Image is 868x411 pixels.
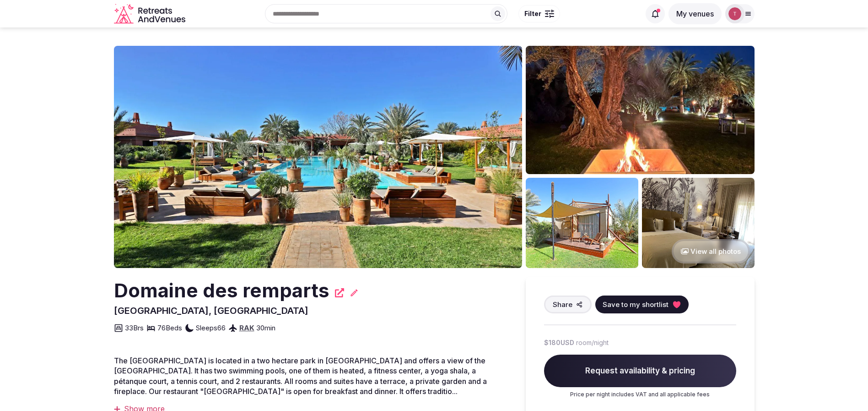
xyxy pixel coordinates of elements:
[239,323,254,332] a: RAK
[669,3,722,24] button: My venues
[544,391,736,399] p: Price per night includes VAT and all applicable fees
[518,5,560,22] button: Filter
[114,4,187,24] a: Visit the homepage
[642,178,755,268] img: Venue gallery photo
[114,356,487,396] span: The [GEOGRAPHIC_DATA] is located in a two hectare park in [GEOGRAPHIC_DATA] and offers a view of ...
[603,300,669,309] span: Save to my shortlist
[114,305,308,316] span: [GEOGRAPHIC_DATA], [GEOGRAPHIC_DATA]
[114,277,329,304] h2: Domaine des remparts
[544,355,736,388] span: Request availability & pricing
[672,239,750,263] button: View all photos
[196,323,226,333] span: Sleeps 66
[114,46,522,268] img: Venue cover photo
[157,323,182,333] span: 76 Beds
[669,9,722,18] a: My venues
[553,300,572,309] span: Share
[544,338,574,347] span: $180 USD
[728,7,741,20] img: Thiago Martins
[256,323,275,333] span: 30 min
[544,296,592,313] button: Share
[114,4,187,24] svg: Retreats and Venues company logo
[595,296,689,313] button: Save to my shortlist
[576,338,609,347] span: room/night
[524,9,541,18] span: Filter
[125,323,144,333] span: 33 Brs
[526,46,755,174] img: Venue gallery photo
[526,178,638,268] img: Venue gallery photo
